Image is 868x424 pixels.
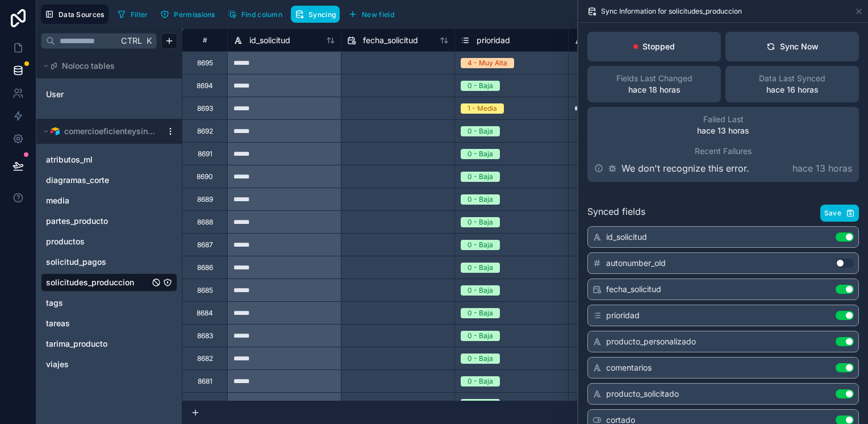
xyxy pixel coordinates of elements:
span: Fields Last Changed [616,73,692,84]
div: 4 - Muy Alta [468,58,507,68]
div: 0 - Baja [468,354,493,364]
a: solicitud_pagos [46,256,149,268]
span: solicitudes_produccion [46,277,134,288]
div: diagramas_corte [41,171,177,189]
a: diagramas_corte [46,174,149,186]
button: Data Sources [41,5,108,24]
div: 8690 [197,172,213,181]
span: partes_producto [46,215,108,227]
div: 8695 [197,59,213,68]
span: productos [46,236,85,247]
div: 0 - Baja [468,331,493,341]
div: 8682 [197,354,213,363]
div: 0 - Baja [468,240,493,250]
span: atributos_ml [46,154,93,165]
span: Sync Information for solicitudes_produccion [601,7,742,16]
p: hace 13 horas [792,161,852,175]
div: 0 - Baja [468,81,493,91]
span: tarima_producto [46,338,107,350]
span: media [46,195,69,206]
div: solicitudes_produccion [41,273,177,292]
span: solicitud_pagos [46,256,106,268]
div: 8687 [197,240,213,250]
div: 0 - Baja [468,126,493,136]
div: 8688 [197,218,213,227]
div: 1 - Media [468,103,497,114]
div: atributos_ml [41,151,177,169]
span: fecha_solicitud [363,35,418,46]
div: 0 - Baja [468,263,493,273]
span: comercioeficienteysingular [64,126,156,137]
p: Stopped [642,41,675,52]
div: Sync Now [766,41,819,52]
div: 0 - Baja [468,399,493,409]
a: tarima_producto [46,338,149,350]
span: Synced fields [587,205,645,222]
span: id_solicitud [249,35,290,46]
div: 8685 [197,286,213,295]
span: comentarios [606,362,652,373]
div: 8691 [198,149,212,159]
button: Airtable Logocomercioeficienteysingular [41,123,161,139]
span: User [46,89,64,100]
div: 8694 [197,81,213,90]
button: Noloco tables [41,58,170,74]
div: partes_producto [41,212,177,230]
a: solicitudes_produccion [46,277,149,288]
a: viajes [46,359,149,370]
span: Syncing [308,10,336,19]
a: media [46,195,149,206]
span: Save [824,209,841,218]
span: Data Sources [59,10,105,19]
span: prioridad [606,310,640,321]
button: Filter [113,6,152,23]
div: 8684 [197,309,213,318]
button: Permissions [156,6,219,23]
span: id_solicitud [606,231,647,243]
span: Filter [131,10,148,19]
a: tareas [46,318,149,329]
div: tags [41,294,177,312]
span: diagramas_corte [46,174,109,186]
span: fecha_solicitud [606,284,661,295]
span: Find column [241,10,282,19]
div: tarima_producto [41,335,177,353]
span: Failed Last [703,114,744,125]
a: atributos_ml [46,154,149,165]
span: Permissions [174,10,215,19]
div: 8681 [198,377,212,386]
div: # [191,36,219,44]
div: 0 - Baja [468,376,493,386]
span: tareas [46,318,70,329]
div: 8686 [197,263,213,272]
p: hace 13 horas [697,125,749,136]
div: 8680 [197,400,213,409]
span: tags [46,297,63,309]
div: productos [41,232,177,251]
div: 8692 [197,127,213,136]
img: Airtable Logo [51,127,60,136]
span: Data Last Synced [759,73,825,84]
div: 8689 [197,195,213,204]
span: viajes [46,359,69,370]
a: productos [46,236,149,247]
a: tags [46,297,149,309]
button: Syncing [291,6,340,23]
span: New field [362,10,394,19]
div: media [41,192,177,210]
button: Sync Now [725,32,859,61]
button: New field [344,6,398,23]
div: 0 - Baja [468,308,493,318]
button: Find column [224,6,286,23]
div: 8693 [197,104,213,113]
a: partes_producto [46,215,149,227]
a: Syncing [291,6,344,23]
span: producto_personalizado [606,336,696,347]
span: K [145,37,153,45]
a: User [46,89,138,100]
p: hace 16 horas [766,84,819,95]
span: autonumber_old [606,257,666,269]
div: 0 - Baja [468,194,493,205]
div: 0 - Baja [468,217,493,227]
span: prioridad [477,35,510,46]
